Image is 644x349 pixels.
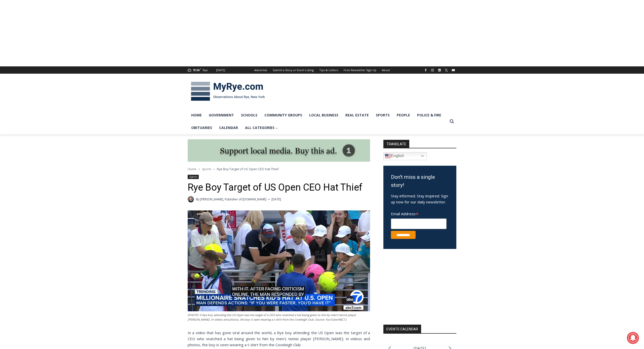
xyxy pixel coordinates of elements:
a: Author image [188,196,194,202]
button: View Search Form [447,117,456,126]
a: Sports [188,175,199,179]
h3: Don't miss a single story! [391,173,449,189]
a: [PERSON_NAME], Publisher of [DOMAIN_NAME] [200,197,266,201]
span: > [213,167,215,171]
h2: Events Calendar [383,325,421,333]
a: Community Groups [261,109,306,121]
div: Rye [203,68,208,72]
a: Sports [202,167,211,171]
a: YouTube [450,67,456,73]
nav: Secondary Navigation [252,66,393,74]
nav: Breadcrumbs [188,166,370,171]
span: By [196,197,199,202]
a: Real Estate [342,109,372,121]
a: Police & Fire [414,109,445,121]
span: > [198,167,200,171]
span: 73.58 [193,68,199,72]
a: Advertise [252,66,270,74]
span: All Categories [245,125,278,130]
time: [DATE] [271,197,281,202]
a: X [443,67,449,73]
img: MyRye.com [188,78,268,104]
label: Email Address [391,209,447,218]
span: In a video that has gone viral around the world, a Rye boy attending the US Open was the target o... [188,330,370,347]
div: [DATE] [216,68,225,72]
a: Home [188,167,196,171]
a: Home [188,109,205,121]
a: English [383,152,427,160]
a: Sports [372,109,393,121]
span: Rye Boy Target of US Open CEO Hat Thief [217,167,279,171]
h1: Rye Boy Target of US Open CEO Hat Thief [188,182,370,193]
a: About [379,66,393,74]
a: All Categories [242,121,281,134]
a: Government [205,109,237,121]
a: Calendar [216,121,242,134]
a: Obituaries [188,121,216,134]
a: People [393,109,414,121]
p: Stay informed. Stay inspired. Sign up now for our daily newsletter. [391,193,449,205]
span: F [200,67,202,70]
a: Local Business [306,109,342,121]
a: Instagram [429,67,435,73]
a: Tips & Letters [316,66,341,74]
img: (PHOTO: A Rye boy attending the US Open was the target of a CEO who snatched a hat being given to... [188,210,370,311]
a: Facebook [423,67,429,73]
img: support local media, buy this ad [188,139,370,162]
a: Free Newsletter Sign Up [341,66,379,74]
strong: TRANSLATE [383,140,409,148]
a: Submit a Story or Event Listing [270,66,316,74]
img: en [385,153,391,159]
a: Linkedin [436,67,442,73]
a: Schools [237,109,261,121]
figcaption: (PHOTO: A Rye boy attending the US Open was the target of a CEO who snatched a hat being given to... [188,313,370,322]
nav: Primary Navigation [188,109,447,134]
